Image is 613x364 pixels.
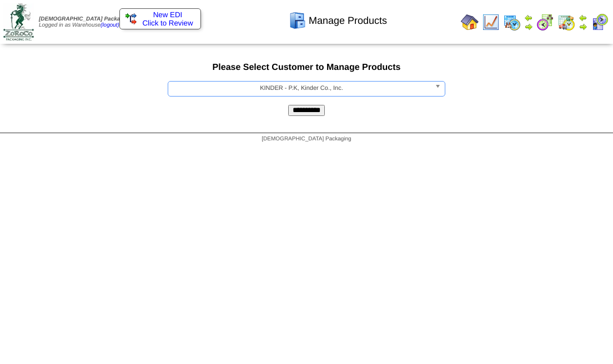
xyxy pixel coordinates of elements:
[591,13,609,31] img: calendarcustomer.gif
[3,3,34,41] img: zoroco-logo-small.webp
[125,11,195,27] a: New EDI Click to Review
[524,13,533,22] img: arrowleft.gif
[309,15,387,27] span: Manage Products
[173,82,430,95] span: KINDER - P.K, Kinder Co., Inc.
[153,11,183,19] span: New EDI
[579,13,587,22] img: arrowleft.gif
[524,22,533,31] img: arrowright.gif
[213,63,401,72] span: Please Select Customer to Manage Products
[125,19,195,27] span: Click to Review
[557,13,575,31] img: calendarinout.gif
[579,22,587,31] img: arrowright.gif
[101,22,119,28] a: (logout)
[482,13,500,31] img: line_graph.gif
[39,16,132,22] span: [DEMOGRAPHIC_DATA] Packaging
[503,13,521,31] img: calendarprod.gif
[262,136,351,142] span: [DEMOGRAPHIC_DATA] Packaging
[125,13,137,24] img: ediSmall.gif
[536,13,554,31] img: calendarblend.gif
[39,16,132,28] span: Logged in as Warehouse
[289,12,306,29] img: cabinet.gif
